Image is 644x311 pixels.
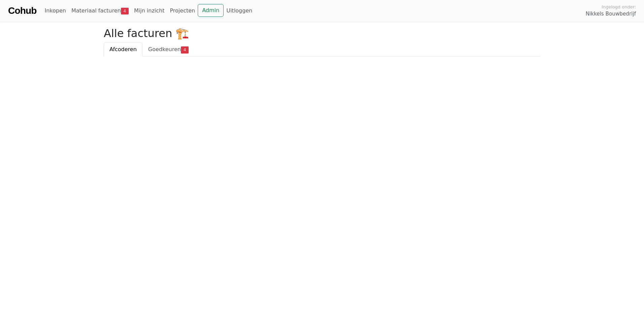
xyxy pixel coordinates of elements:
span: 4 [121,8,129,14]
a: Materiaal facturen4 [69,4,131,18]
a: Goedkeuren4 [142,42,194,57]
a: Uitloggen [224,4,255,18]
h2: Alle facturen 🏗️ [104,27,540,40]
span: Afcoderen [109,46,137,53]
span: Ingelogd onder: [602,4,636,10]
a: Cohub [8,3,36,19]
span: Nikkels Bouwbedrijf [586,10,636,18]
a: Afcoderen [104,42,142,57]
a: Mijn inzicht [131,4,167,18]
span: Goedkeuren [148,46,181,53]
a: Projecten [167,4,198,18]
a: Admin [198,4,224,17]
span: 4 [181,46,189,53]
a: Inkopen [42,4,68,18]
